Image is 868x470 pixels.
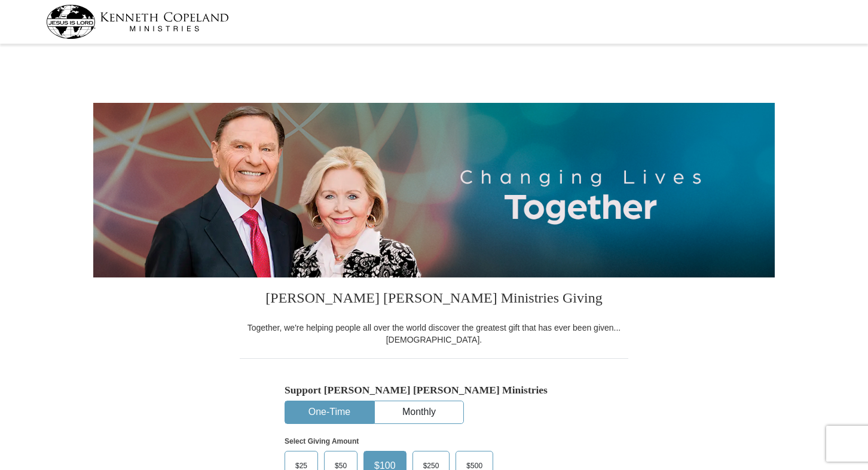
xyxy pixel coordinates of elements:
[285,384,583,396] h5: Support [PERSON_NAME] [PERSON_NAME] Ministries
[240,277,628,322] h3: [PERSON_NAME] [PERSON_NAME] Ministries Giving
[46,5,229,39] img: kcm-header-logo.svg
[285,437,359,445] strong: Select Giving Amount
[375,401,463,423] button: Monthly
[240,322,628,346] div: Together, we're helping people all over the world discover the greatest gift that has ever been g...
[285,401,374,423] button: One-Time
